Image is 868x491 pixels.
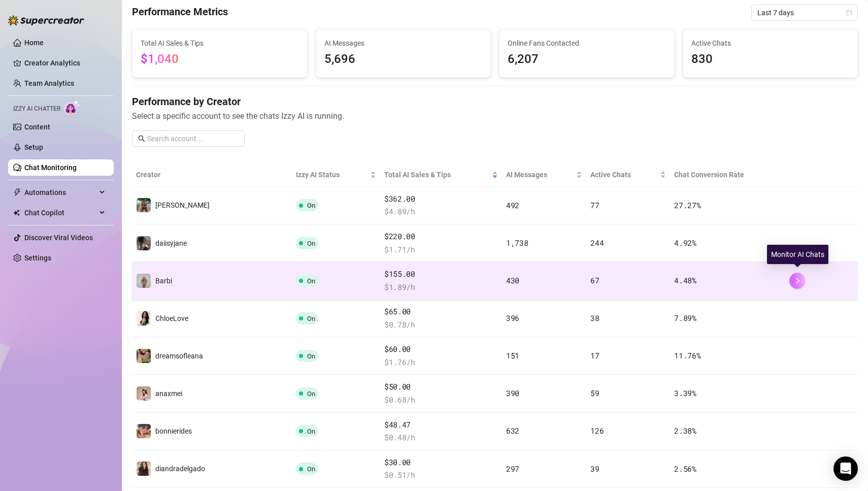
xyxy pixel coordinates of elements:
[141,52,179,66] span: $1,040
[137,198,151,212] img: Libby
[24,184,96,201] span: Automations
[508,50,666,69] span: 6,207
[147,133,239,144] input: Search account...
[155,352,203,360] span: dreamsofleana
[24,254,51,262] a: Settings
[789,461,806,477] button: right
[384,206,498,218] span: $ 4.89 /h
[590,238,604,248] span: 244
[307,277,315,285] span: On
[384,394,498,406] span: $ 0.68 /h
[137,274,151,288] img: Barbi
[508,38,666,49] span: Online Fans Contacted
[502,163,586,187] th: AI Messages
[384,319,498,331] span: $ 0.78 /h
[384,343,498,355] span: $60.00
[137,462,151,476] img: diandradelgado
[132,163,292,187] th: Creator
[324,50,483,69] span: 5,696
[24,79,74,87] a: Team Analytics
[384,193,498,205] span: $362.00
[155,389,182,398] span: anaxmei
[307,240,315,247] span: On
[307,428,315,435] span: On
[137,386,151,401] img: anaxmei
[794,352,801,359] span: right
[155,427,192,435] span: bonnierides
[767,245,828,264] div: Monitor AI Chats
[794,465,801,472] span: right
[670,163,785,187] th: Chat Conversion Rate
[590,275,599,285] span: 67
[13,209,20,216] img: Chat Copilot
[590,350,599,361] span: 17
[691,38,850,49] span: Active Chats
[24,55,106,71] a: Creator Analytics
[789,273,806,289] button: right
[674,275,696,285] span: 4.48 %
[384,356,498,369] span: $ 1.76 /h
[794,240,801,247] span: right
[138,135,145,142] span: search
[794,277,801,284] span: right
[674,238,696,248] span: 4.92 %
[789,235,806,251] button: right
[384,231,498,243] span: $220.00
[789,348,806,364] button: right
[506,275,519,285] span: 430
[8,15,84,25] img: logo-BBDzfeDw.svg
[155,201,210,209] span: [PERSON_NAME]
[384,281,498,293] span: $ 1.89 /h
[384,268,498,280] span: $155.00
[590,200,599,210] span: 77
[292,163,380,187] th: Izzy AI Status
[846,10,852,16] span: calendar
[307,465,315,473] span: On
[24,234,93,242] a: Discover Viral Videos
[137,236,151,250] img: daiisyjane
[296,169,368,180] span: Izzy AI Status
[137,424,151,438] img: bonnierides
[155,465,205,473] span: diandradelgado
[384,456,498,469] span: $30.00
[141,38,299,49] span: Total AI Sales & Tips
[674,464,696,474] span: 2.56 %
[307,202,315,209] span: On
[590,464,599,474] span: 39
[794,390,801,397] span: right
[384,381,498,393] span: $50.00
[384,244,498,256] span: $ 1.71 /h
[307,390,315,398] span: On
[155,314,188,322] span: ChloeLove
[307,352,315,360] span: On
[794,428,801,435] span: right
[307,315,315,322] span: On
[674,313,696,323] span: 7.89 %
[384,169,490,180] span: Total AI Sales & Tips
[324,38,483,49] span: AI Messages
[384,432,498,444] span: $ 0.48 /h
[132,5,228,21] h4: Performance Metrics
[155,239,187,247] span: daiisyjane
[506,464,519,474] span: 297
[590,169,658,180] span: Active Chats
[586,163,670,187] th: Active Chats
[24,39,44,47] a: Home
[789,385,806,402] button: right
[380,163,502,187] th: Total AI Sales & Tips
[64,100,80,115] img: AI Chatter
[24,163,77,172] a: Chat Monitoring
[384,306,498,318] span: $65.00
[13,188,21,197] span: thunderbolt
[137,311,151,325] img: ChloeLove
[506,350,519,361] span: 151
[590,388,599,398] span: 59
[384,419,498,431] span: $48.47
[137,349,151,363] img: dreamsofleana
[506,238,528,248] span: 1,738
[24,143,43,151] a: Setup
[674,350,700,361] span: 11.76 %
[674,200,700,210] span: 27.27 %
[132,94,858,109] h4: Performance by Creator
[384,469,498,481] span: $ 0.51 /h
